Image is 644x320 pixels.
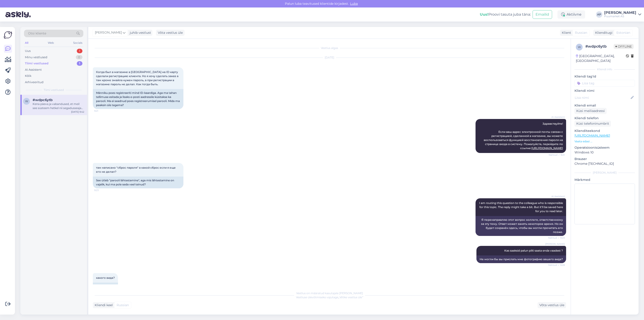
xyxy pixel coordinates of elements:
div: Klienditugi [593,30,613,35]
div: AP [596,11,602,18]
p: Chrome [TECHNICAL_ID] [574,161,635,166]
div: Не могли бы вы прислать мне фотографию вашего вида? [476,255,566,263]
span: Tiimi vestlused [44,88,64,92]
div: # wdpc6ytb [585,44,614,49]
div: Uus [25,49,31,53]
div: Puumarket AS [604,15,636,18]
div: [PERSON_NAME] [574,171,635,175]
div: Я перенаправляю этот вопрос коллеге, ответственному за эту тему. Ответ может занять некоторое вре... [476,216,566,236]
div: Arhiveeritud [25,80,43,85]
p: Kliendi email [574,103,635,108]
span: там написано "сброс пароля" а какой сброс если я еще его не делал? [96,166,176,173]
b: Uus! [480,12,488,17]
span: Russian [117,303,129,308]
i: „Võtke vestlus üle” [338,296,363,299]
input: Lisa tag [574,80,635,87]
span: w [25,99,28,103]
div: Klient [560,30,571,35]
button: Emailid [533,10,552,19]
span: [PERSON_NAME] [95,30,122,35]
div: Minu vestlused [25,55,47,60]
span: Kas saaksid palun pilti saata enda vaadest ? [504,249,563,252]
div: 1 [77,61,82,66]
div: Proovi tasuta juba täna: [480,12,531,17]
span: Otsi kliente [28,31,46,36]
div: AI Assistent [25,68,42,72]
div: Tiimi vestlused [25,61,48,66]
div: Kliendi info [574,67,635,71]
p: Operatsioonisüsteem [574,145,635,150]
p: Kliendi telefon [574,116,635,121]
span: Vestluse ülevõtmiseks vajutage [296,296,363,299]
div: [PERSON_NAME] [604,11,636,15]
div: Kena päeva ja vabandused, et meil see süsteem hetkel nii segadusseajav on. :) [33,102,84,110]
div: All [24,40,29,46]
div: Võta vestlus üle [156,30,185,36]
span: Vestlus on määratud kasutajale [PERSON_NAME] [296,291,363,295]
div: Vestlus algas [93,46,566,50]
div: Web [47,40,55,46]
div: See ütleb "parooli lähtestamine", aga mis lähtestamine on vajalik, kui ma pole seda veel teinud? [93,177,183,188]
div: Aktiivne [557,10,585,19]
span: AI Assistent [548,115,565,119]
span: Russian [575,30,587,35]
p: Windows 10 [574,150,635,155]
span: Offline [614,44,634,49]
div: Küsi meiliaadressi [574,108,607,114]
span: #wdpc6ytb [33,98,53,102]
span: Luba [349,2,359,6]
p: Brauser [574,157,635,161]
span: Когда был в магазине в [GEOGRAPHIC_DATA] на ID карту сделали регистрацию клиента. Но я хочу сдела... [96,70,179,86]
div: Võta vestlus üle [538,302,566,308]
div: Kõik [25,74,31,78]
span: какого вида? [96,276,115,279]
div: Socials [72,40,83,46]
div: Küsi telefoninumbrit [574,121,611,127]
div: juhib vestlust [128,30,151,35]
div: Männiku poes registreeriti mind ID-kaardiga. Aga ma tahan tellimuse esitada ja lisaks e-posti aad... [93,89,183,109]
span: Nähtud ✓ 9:23 [548,236,565,240]
div: 1 [77,49,82,53]
span: [PERSON_NAME] [545,242,565,246]
span: Nähtud ✓ 9:21 [548,153,565,157]
div: 0 [76,55,82,60]
div: [GEOGRAPHIC_DATA], [GEOGRAPHIC_DATA] [576,54,626,63]
p: Märkmed [574,177,635,182]
p: Klienditeekond [574,128,635,133]
a: [URL][DOMAIN_NAME] [531,146,563,150]
span: w [578,45,581,49]
span: 9:21 [94,109,111,113]
span: 9:23 [94,189,111,192]
p: Vaata edasi ... [574,139,635,143]
span: Nähtud ✓ 9:28 [548,263,565,267]
span: Estonian [616,30,630,35]
a: [PERSON_NAME]Puumarket AS [604,11,641,18]
span: I am routing this question to the colleague who is responsible for this topic. The reply might ta... [479,201,564,213]
p: Kliendi nimi [574,88,635,93]
div: mis liiki? [93,283,118,290]
span: AI Assistent [548,195,565,198]
span: Здравствуйте! Если ваш адрес электронной почты связан с регистрацией, сделанной в магазине, вы мо... [484,122,564,150]
a: [URL][DOMAIN_NAME] [574,133,610,138]
div: Kliendi keel [93,303,113,308]
div: [DATE] 9:42 [71,110,84,114]
p: Kliendi tag'id [574,74,635,79]
input: Lisa nimi [575,95,630,100]
img: Askly Logo [4,31,12,39]
div: [DATE] [93,56,566,60]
